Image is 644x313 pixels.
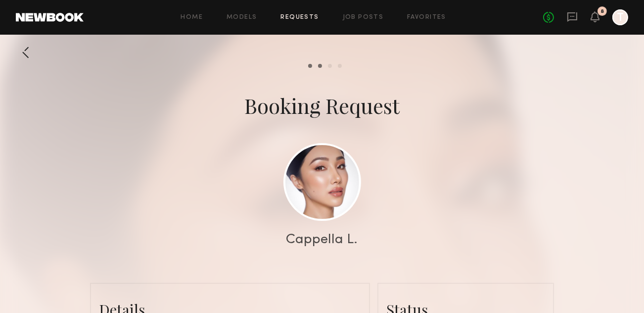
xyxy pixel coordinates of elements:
[227,14,257,21] a: Models
[612,9,628,25] a: T
[244,92,400,119] div: Booking Request
[343,14,384,21] a: Job Posts
[281,14,319,21] a: Requests
[286,233,358,247] div: Cappella L.
[181,14,203,21] a: Home
[600,9,604,14] div: 8
[407,14,446,21] a: Favorites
